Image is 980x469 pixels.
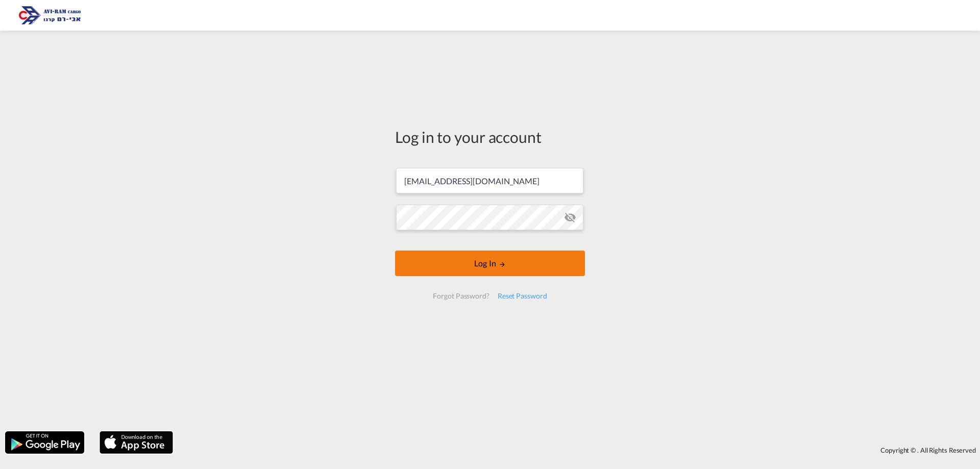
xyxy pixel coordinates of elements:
div: Forgot Password? [429,287,493,305]
md-icon: icon-eye-off [564,211,576,224]
div: Log in to your account [395,126,585,147]
div: Copyright © . All Rights Reserved [178,441,980,459]
img: apple.png [99,430,174,455]
button: LOGIN [395,251,585,276]
input: Enter email/phone number [396,168,583,193]
img: google.png [4,430,85,455]
div: Reset Password [494,287,551,305]
img: 166978e0a5f911edb4280f3c7a976193.png [15,4,84,27]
